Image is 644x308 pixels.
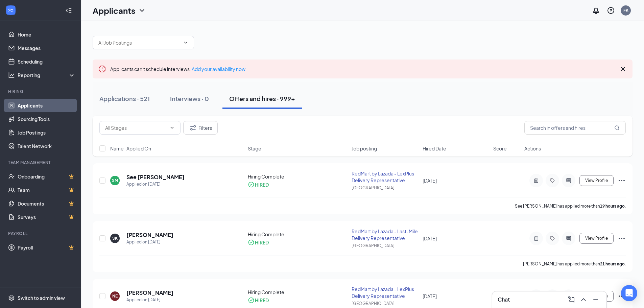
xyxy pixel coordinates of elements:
[192,66,245,72] a: Add your availability now
[110,66,245,72] span: Applicants can't schedule interviews.
[65,7,72,14] svg: Collapse
[352,301,418,306] div: [GEOGRAPHIC_DATA]
[99,94,150,103] div: Applications · 521
[18,294,65,301] div: Switch to admin view
[614,125,620,131] svg: MagnifyingGlass
[585,236,608,241] span: View Profile
[352,286,418,299] div: RedMart by Lazada - LexPlus Delivery Representative
[423,145,446,152] span: Hired Date
[255,297,269,304] div: HIRED
[618,176,626,185] svg: Ellipses
[579,295,588,304] svg: ChevronUp
[524,121,626,135] input: Search in offers and hires
[126,173,185,181] h5: See [PERSON_NAME]
[590,294,601,305] button: Minimize
[623,7,628,13] div: FK
[110,145,151,152] span: Name · Applied On
[352,228,418,241] div: RedMart by Lazada - Last-Mile Delivery Representative
[607,6,615,15] svg: QuestionInfo
[169,125,175,131] svg: ChevronDown
[183,121,218,135] button: Filter Filters
[423,235,437,241] span: [DATE]
[170,94,209,103] div: Interviews · 0
[18,139,75,153] a: Talent Network
[592,295,600,304] svg: Minimize
[18,210,75,224] a: SurveysCrown
[18,241,75,254] a: PayrollCrown
[112,293,118,299] div: NE
[600,261,625,266] b: 21 hours ago
[126,231,173,239] h5: [PERSON_NAME]
[579,175,614,186] button: View Profile
[183,40,188,45] svg: ChevronDown
[352,185,418,191] div: [GEOGRAPHIC_DATA]
[493,145,507,152] span: Score
[532,178,540,183] svg: ActiveNote
[565,178,573,183] svg: ActiveChat
[126,239,173,245] div: Applied on [DATE]
[18,55,75,68] a: Scheduling
[248,297,255,304] svg: CheckmarkCircle
[255,181,269,188] div: HIRED
[618,234,626,242] svg: Ellipses
[98,65,106,73] svg: Error
[255,239,269,246] div: HIRED
[579,291,614,302] button: View Profile
[423,293,437,299] span: [DATE]
[565,236,573,241] svg: ActiveChat
[352,170,418,184] div: RedMart by Lazada - LexPlus Delivery Representative
[352,145,377,152] span: Job posting
[18,126,75,139] a: Job Postings
[498,296,510,303] h3: Chat
[18,112,75,126] a: Sourcing Tools
[18,170,75,183] a: OnboardingCrown
[8,160,74,165] div: Team Management
[548,236,556,241] svg: Tag
[423,177,437,184] span: [DATE]
[18,197,75,210] a: DocumentsCrown
[18,183,75,197] a: TeamCrown
[8,231,74,236] div: Payroll
[18,28,75,41] a: Home
[566,294,577,305] button: ComposeMessage
[189,124,197,132] svg: Filter
[524,145,541,152] span: Actions
[248,181,255,188] svg: CheckmarkCircle
[515,203,626,209] p: See [PERSON_NAME] has applied more than .
[126,289,173,297] h5: [PERSON_NAME]
[619,65,627,73] svg: Cross
[18,99,75,112] a: Applicants
[8,89,74,94] div: Hiring
[248,289,348,295] div: Hiring Complete
[248,173,348,180] div: Hiring Complete
[248,145,261,152] span: Stage
[126,181,185,188] div: Applied on [DATE]
[532,236,540,241] svg: ActiveNote
[112,235,118,241] div: SK
[579,233,614,244] button: View Profile
[585,178,608,183] span: View Profile
[8,72,15,78] svg: Analysis
[229,94,295,103] div: Offers and hires · 999+
[600,204,625,209] b: 19 hours ago
[621,285,637,301] div: Open Intercom Messenger
[7,7,14,14] svg: WorkstreamLogo
[8,294,15,301] svg: Settings
[523,261,626,267] p: [PERSON_NAME] has applied more than .
[592,6,600,15] svg: Notifications
[93,5,135,16] h1: Applicants
[138,6,146,15] svg: ChevronDown
[126,297,173,303] div: Applied on [DATE]
[112,177,118,183] div: SM
[18,41,75,55] a: Messages
[352,243,418,248] div: [GEOGRAPHIC_DATA]
[618,292,626,300] svg: Ellipses
[105,124,167,132] input: All Stages
[248,239,255,246] svg: CheckmarkCircle
[567,295,575,304] svg: ComposeMessage
[578,294,589,305] button: ChevronUp
[548,178,556,183] svg: Tag
[248,231,348,238] div: Hiring Complete
[98,39,180,46] input: All Job Postings
[18,72,76,78] div: Reporting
